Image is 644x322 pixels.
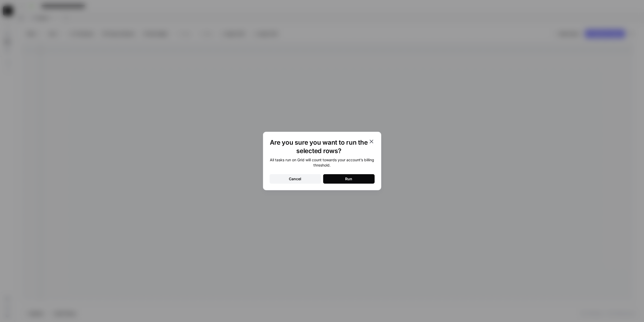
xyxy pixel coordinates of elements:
button: Run [323,174,375,184]
div: Cancel [289,176,302,182]
div: All tasks run on Grid will count towards your account’s billing threshold. [270,157,375,168]
div: Run [345,176,352,182]
button: Cancel [270,174,321,184]
h1: Are you sure you want to run the selected rows? [270,138,368,155]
